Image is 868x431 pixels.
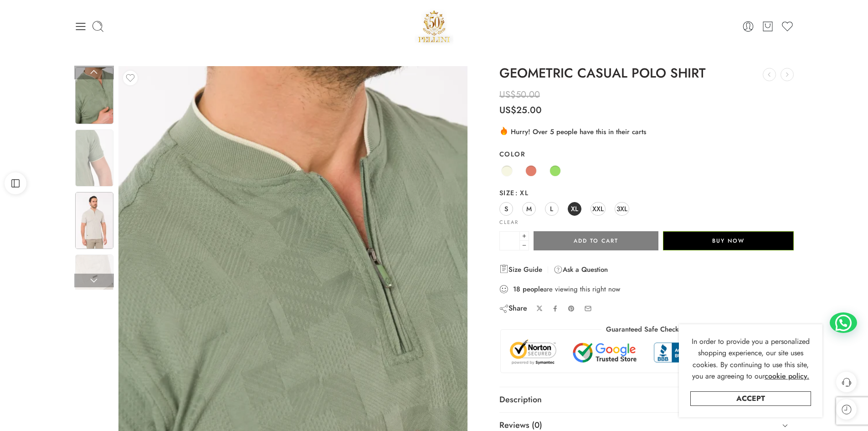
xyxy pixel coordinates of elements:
a: Login / Register [742,20,755,33]
img: Artboard 2-12 [75,130,113,187]
a: Clear options [499,220,519,225]
div: Hurry! Over 5 people have this in their carts [499,126,794,137]
a: Wishlist [781,20,794,33]
span: US$ [499,88,516,101]
span: XL [515,188,529,197]
a: XXL [591,202,606,216]
a: S [499,202,513,216]
img: Trust [508,339,786,366]
button: Buy Now [663,231,794,250]
input: Product quantity [499,231,520,250]
img: Artboard 2-12 [75,254,113,312]
bdi: 25.00 [499,104,542,117]
span: L [550,203,553,215]
a: XL [568,202,581,216]
span: M [526,203,532,215]
a: Pellini - [415,7,454,46]
a: Ask a Question [554,264,608,275]
span: US$ [499,104,516,117]
span: XL [571,203,578,215]
a: Description [499,387,794,413]
label: Size [499,188,794,197]
a: Cart [761,20,774,33]
span: 3XL [616,203,627,215]
strong: people [523,285,544,294]
a: cookie policy. [765,370,809,382]
legend: Guaranteed Safe Checkout [601,325,692,334]
a: 3XL [615,202,629,216]
span: S [504,203,508,215]
a: Accept [690,391,811,406]
a: M [522,202,536,216]
span: XXL [592,203,604,215]
img: Pellini [415,7,454,46]
div: are viewing this right now [499,284,794,294]
h1: GEOMETRIC CASUAL POLO SHIRT [499,66,794,81]
strong: 18 [513,285,520,294]
a: L [545,202,559,216]
bdi: 50.00 [499,88,540,101]
img: Artboard 2-12 [75,192,113,249]
a: Share on X [536,305,543,312]
button: Add to cart [534,231,658,250]
div: Share [499,303,527,313]
img: Artboard 2-12 [75,67,113,124]
label: Color [499,150,794,159]
a: Size Guide [499,264,542,275]
a: Share on Facebook [552,305,559,312]
a: Email to your friends [584,305,592,312]
span: In order to provide you a personalized shopping experience, our site uses cookies. By continuing ... [692,336,810,382]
